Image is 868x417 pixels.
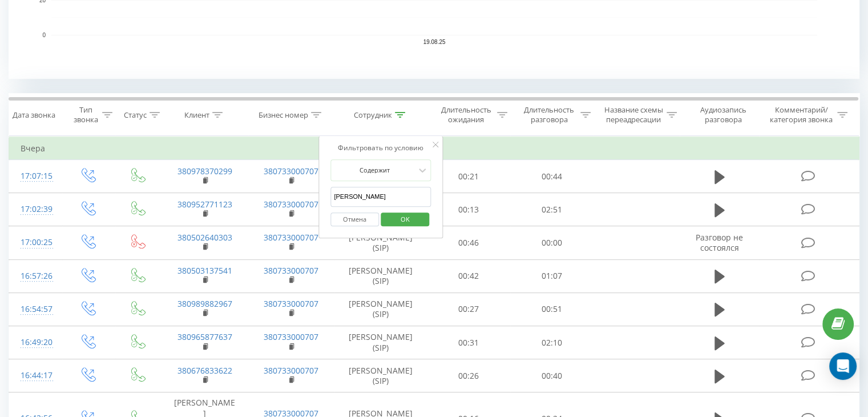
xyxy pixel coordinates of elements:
[510,259,593,292] td: 01:07
[124,110,147,120] div: Статус
[334,259,427,292] td: [PERSON_NAME] (SIP)
[177,232,232,243] a: 380502640303
[768,105,834,125] div: Комментарий/категория звонка
[696,232,743,253] span: Разговор не состоялся
[264,331,318,342] a: 380733000707
[21,331,51,354] div: 16:49:20
[330,187,431,207] input: Введите значение
[177,365,232,376] a: 380676833622
[510,292,593,326] td: 00:51
[177,331,232,342] a: 380965877637
[334,326,427,359] td: [PERSON_NAME] (SIP)
[21,265,51,287] div: 16:57:26
[177,298,232,309] a: 380989882967
[21,298,51,320] div: 16:54:57
[690,105,757,125] div: Аудиозапись разговора
[427,259,510,292] td: 00:42
[354,110,392,120] div: Сотрудник
[330,212,379,227] button: Отмена
[604,105,664,125] div: Название схемы переадресации
[21,364,51,387] div: 16:44:17
[72,105,99,125] div: Тип звонка
[423,39,446,45] text: 19.08.25
[264,199,318,210] a: 380733000707
[334,226,427,259] td: [PERSON_NAME] (SIP)
[259,110,308,120] div: Бизнес номер
[177,199,232,210] a: 380952771123
[42,32,46,38] text: 0
[21,198,51,220] div: 17:02:39
[184,110,209,120] div: Клиент
[510,160,593,193] td: 00:44
[21,231,51,254] div: 17:00:25
[9,137,859,160] td: Вчера
[510,359,593,392] td: 00:40
[389,210,421,228] span: OK
[334,359,427,392] td: [PERSON_NAME] (SIP)
[427,160,510,193] td: 00:21
[13,110,55,120] div: Дата звонка
[427,292,510,326] td: 00:27
[381,212,429,227] button: OK
[264,166,318,177] a: 380733000707
[264,232,318,243] a: 380733000707
[427,359,510,392] td: 00:26
[520,105,578,125] div: Длительность разговора
[264,365,318,376] a: 380733000707
[177,265,232,276] a: 380503137541
[510,326,593,359] td: 02:10
[427,226,510,259] td: 00:46
[510,193,593,226] td: 02:51
[264,298,318,309] a: 380733000707
[334,292,427,326] td: [PERSON_NAME] (SIP)
[438,105,495,125] div: Длительность ожидания
[177,166,232,177] a: 380978370299
[427,326,510,359] td: 00:31
[829,352,857,380] div: Open Intercom Messenger
[427,193,510,226] td: 00:13
[264,265,318,276] a: 380733000707
[330,142,431,154] div: Фильтровать по условию
[21,165,51,187] div: 17:07:15
[510,226,593,259] td: 00:00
